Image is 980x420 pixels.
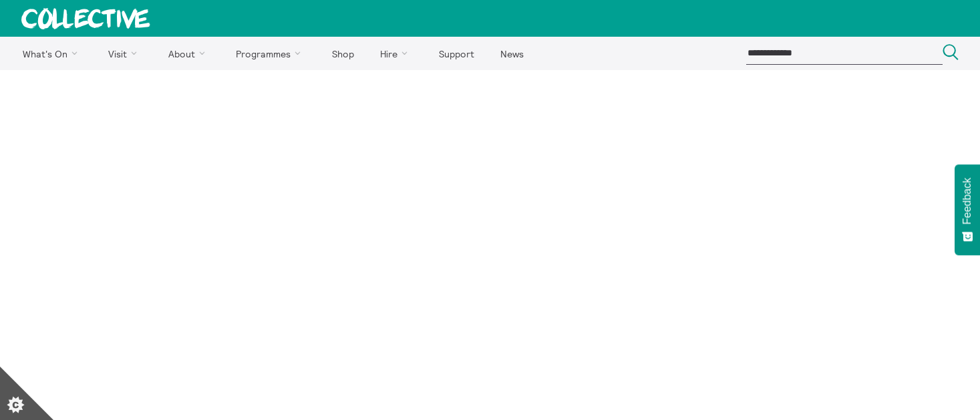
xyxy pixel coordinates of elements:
a: News [488,37,535,70]
a: About [156,37,222,70]
a: Hire [369,37,425,70]
a: Support [427,37,486,70]
a: Shop [320,37,365,70]
button: Feedback - Show survey [955,164,980,255]
a: What's On [11,37,94,70]
a: Visit [97,37,154,70]
a: Programmes [224,37,318,70]
span: Feedback [961,178,973,224]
